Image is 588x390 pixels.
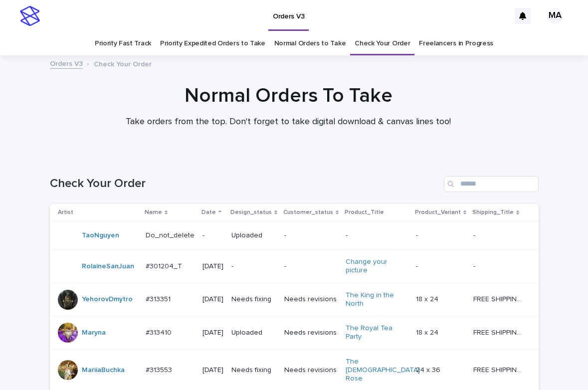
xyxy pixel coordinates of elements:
[146,364,174,375] p: #313553
[416,293,440,304] p: 18 x 24
[416,327,440,337] p: 18 x 24
[50,177,440,191] h1: Check Your Order
[202,295,223,304] p: [DATE]
[231,262,276,271] p: -
[284,329,338,337] p: Needs revisions
[202,329,223,337] p: [DATE]
[473,229,477,240] p: -
[355,32,410,55] a: Check Your Order
[346,291,408,308] a: The King in the North
[444,176,539,192] input: Search
[160,32,265,55] a: Priority Expedited Orders to Take
[50,283,539,316] tr: YehorovDmytro #313351#313351 [DATE]Needs fixingNeeds revisionsThe King in the North 18 x 2418 x 2...
[20,6,40,26] img: stacker-logo-s-only.png
[58,207,73,218] p: Artist
[82,262,134,271] a: RolaineSanJuan
[416,229,420,240] p: -
[89,117,488,128] p: Take orders from the top. Don't forget to take digital download & canvas lines too!
[50,57,83,69] a: Orders V3
[50,221,539,250] tr: TaoNguyen Do_not_deleteDo_not_delete -Uploaded---- --
[415,207,461,218] p: Product_Variant
[473,260,477,271] p: -
[274,32,346,55] a: Normal Orders to Take
[416,364,442,375] p: 24 x 36
[419,32,493,55] a: Freelancers in Progress
[94,58,152,69] p: Check Your Order
[283,207,333,218] p: Customer_status
[82,295,133,304] a: YehorovDmytro
[201,207,216,218] p: Date
[473,327,524,337] p: FREE SHIPPING - preview in 1-2 business days, after your approval delivery will take 5-10 b.d.
[346,324,408,341] a: The Royal Tea Party
[547,8,563,24] div: MA
[145,207,162,218] p: Name
[146,293,173,304] p: #313351
[95,32,151,55] a: Priority Fast Track
[202,366,223,375] p: [DATE]
[416,260,420,271] p: -
[146,327,174,337] p: #313410
[44,84,533,108] h1: Normal Orders To Take
[231,295,276,304] p: Needs fixing
[284,366,338,375] p: Needs revisions
[231,366,276,375] p: Needs fixing
[82,329,106,337] a: Maryna
[146,260,184,271] p: #301204_T
[202,231,223,240] p: -
[284,295,338,304] p: Needs revisions
[473,364,524,375] p: FREE SHIPPING - preview in 1-2 business days, after your approval delivery will take 5-10 b.d.
[284,262,338,271] p: -
[346,231,408,240] p: -
[284,231,338,240] p: -
[146,229,196,240] p: Do_not_delete
[50,316,539,350] tr: Maryna #313410#313410 [DATE]UploadedNeeds revisionsThe Royal Tea Party 18 x 2418 x 24 FREE SHIPPI...
[82,366,125,375] a: MariiaBuchka
[82,231,119,240] a: TaoNguyen
[231,329,276,337] p: Uploaded
[230,207,272,218] p: Design_status
[50,250,539,283] tr: RolaineSanJuan #301204_T#301204_T [DATE]--Change your picture -- --
[231,231,276,240] p: Uploaded
[346,258,408,275] a: Change your picture
[346,358,420,383] a: The [DEMOGRAPHIC_DATA] Rose
[473,293,524,304] p: FREE SHIPPING - preview in 1-2 business days, after your approval delivery will take 5-10 b.d.
[345,207,384,218] p: Product_Title
[202,262,223,271] p: [DATE]
[472,207,514,218] p: Shipping_Title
